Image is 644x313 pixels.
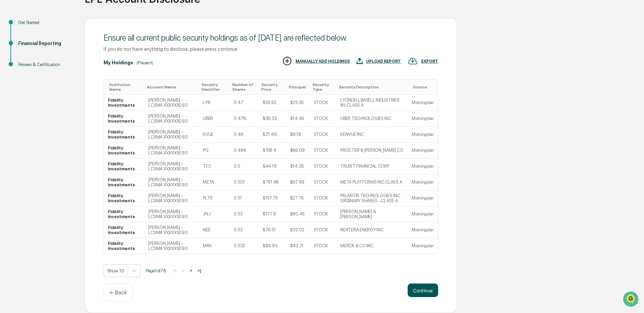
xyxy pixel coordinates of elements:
[199,111,230,127] td: UBER
[23,52,111,59] div: Start new chat
[230,174,259,190] td: 0.501
[104,46,438,52] div: If you do not have anything to disclose, please press continue.
[313,82,334,92] div: Toggle SortBy
[4,96,45,108] a: 🔎Data Lookup
[230,190,259,206] td: 0.51
[336,238,408,254] td: MERCK & CO INC
[366,59,401,64] div: UPLOAD REPORT
[171,268,179,273] button: |<
[48,114,82,120] a: Powered byPylon
[310,174,337,190] td: STOCK
[408,174,438,190] td: Morningstar
[104,222,144,238] td: Fidelity Investments
[67,115,82,120] span: Pylon
[408,127,438,143] td: Morningstar
[286,238,310,254] td: $43.71
[310,206,337,222] td: STOCK
[408,238,438,254] td: Morningstar
[23,59,86,64] div: We're available if you need us!
[144,159,199,174] td: [PERSON_NAME] - LCSMA XXXXX5093
[232,82,256,92] div: Toggle SortBy
[408,190,438,206] td: Morningstar
[49,86,55,91] div: 🗄️
[286,222,310,238] td: $32.02
[104,95,144,111] td: Fidelity Investments
[286,190,310,206] td: $27.75
[104,174,144,190] td: Fidelity Investments
[199,159,230,174] td: TFC
[230,111,259,127] td: 0.476
[18,61,74,68] div: Review & Certification
[18,31,112,38] input: Clear
[310,143,337,159] td: STOCK
[180,268,187,273] button: <
[14,85,44,92] span: Preclearance
[109,289,127,296] p: ← Back
[230,95,259,111] td: 0.47
[408,222,438,238] td: Morningstar
[230,238,259,254] td: 0.532
[286,143,310,159] td: $66.09
[259,143,286,159] td: $158.4
[144,206,199,222] td: [PERSON_NAME] - LCSMA XXXXX5093
[310,127,337,143] td: STOCK
[339,85,405,89] div: Toggle SortBy
[408,56,418,66] img: EXPORT
[147,85,196,89] div: Toggle SortBy
[259,159,286,174] td: $44.18
[144,127,199,143] td: [PERSON_NAME] - LCSMA XXXXX5093
[336,222,408,238] td: NEXTERA ENERGY INC
[18,40,74,47] div: Financial Reporting
[230,206,259,222] td: 0.53
[408,143,438,159] td: Morningstar
[259,190,286,206] td: $157.75
[310,222,337,238] td: STOCK
[408,284,438,297] button: Continue
[259,238,286,254] td: $84.93
[199,190,230,206] td: PLTR
[46,83,87,95] a: 🗄️Attestations
[195,268,203,273] button: >|
[14,98,43,105] span: Data Lookup
[188,268,194,273] button: >
[259,222,286,238] td: $76.51
[104,159,144,174] td: Fidelity Investments
[408,111,438,127] td: Morningstar
[259,127,286,143] td: $21.49
[18,19,74,26] div: Get Started
[286,111,310,127] td: $14.46
[104,238,144,254] td: Fidelity Investments
[144,174,199,190] td: [PERSON_NAME] - LCSMA XXXXX5093
[336,190,408,206] td: PALANTIR TECHNOLOGIES INC ORDINARY SHARES - CLASS A
[199,127,230,143] td: KVUE
[144,190,199,206] td: [PERSON_NAME] - LCSMA XXXXX5093
[310,159,337,174] td: STOCK
[336,174,408,190] td: META PLATFORMS INC CLASS A
[104,33,438,43] div: Ensure all current public security holdings as of [DATE] are reflected below.
[336,206,408,222] td: [PERSON_NAME] & [PERSON_NAME]
[146,268,166,273] span: Page 1 of 76
[199,143,230,159] td: PG
[4,83,46,95] a: 🖐️Preclearance
[282,56,292,66] img: MANUALLY ADD HOLDINGS
[357,56,363,66] img: UPLOAD REPORT
[104,60,133,65] div: My Holdings
[136,60,153,65] div: (Present)
[104,206,144,222] td: Fidelity Investments
[7,99,12,104] div: 🔎
[259,95,286,111] td: $53.82
[336,143,408,159] td: PROCTER & [PERSON_NAME] CO
[408,159,438,174] td: Morningstar
[310,190,337,206] td: STOCK
[413,85,435,89] div: Toggle SortBy
[289,85,307,89] div: Toggle SortBy
[286,174,310,190] td: $67.49
[230,127,259,143] td: 0.48
[199,95,230,111] td: LYB
[144,222,199,238] td: [PERSON_NAME] - LCSMA XXXXX5093
[199,222,230,238] td: NEE
[259,111,286,127] td: $95.32
[144,238,199,254] td: [PERSON_NAME] - LCSMA XXXXX5093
